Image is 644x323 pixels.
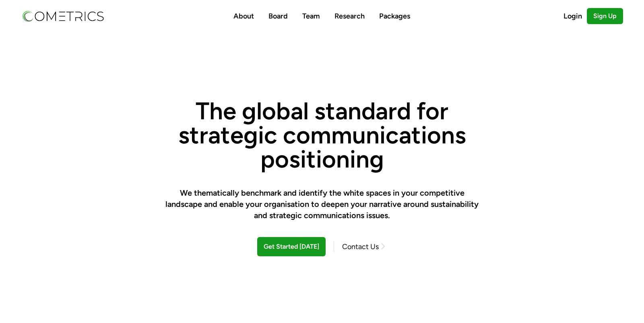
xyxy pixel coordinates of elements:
a: Research [334,12,365,20]
h2: We thematically benchmark and identify the white spaces in your competitive landscape and enable ... [161,187,483,221]
a: About [233,12,254,20]
h1: The global standard for strategic communications positioning [161,99,483,171]
a: Sign Up [587,8,623,24]
a: Get Started [DATE] [257,237,326,256]
img: Cometrics [21,9,105,23]
a: Team [302,12,320,20]
a: Board [268,12,288,20]
a: Contact Us [334,241,386,252]
a: Packages [379,12,410,20]
a: Login [563,10,587,22]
